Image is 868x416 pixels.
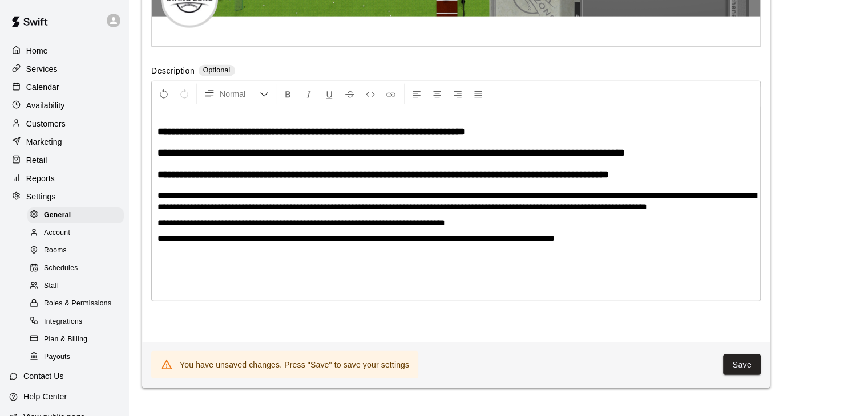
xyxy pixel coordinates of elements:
[220,88,260,100] span: Normal
[44,334,87,345] span: Plan & Billing
[26,81,59,93] p: Calendar
[44,245,67,256] span: Rooms
[320,84,339,104] button: Format Underline
[27,314,124,330] div: Integrations
[154,84,173,104] button: Undo
[151,65,195,78] label: Description
[26,63,58,75] p: Services
[448,84,467,104] button: Right Align
[44,298,111,309] span: Roles & Permissions
[9,115,119,132] a: Customers
[44,280,59,292] span: Staff
[407,84,426,104] button: Left Align
[340,84,360,104] button: Format Strikethrough
[9,188,119,205] a: Settings
[278,84,298,104] button: Format Bold
[9,79,119,96] a: Calendar
[199,84,273,104] button: Formatting Options
[723,354,761,376] button: Save
[27,278,124,294] div: Staff
[203,66,231,74] span: Optional
[27,242,128,260] a: Rooms
[27,260,124,276] div: Schedules
[27,243,124,259] div: Rooms
[27,331,128,348] a: Plan & Billing
[381,84,401,104] button: Insert Link
[44,352,70,363] span: Payouts
[299,84,318,104] button: Format Italics
[469,84,488,104] button: Justify Align
[26,118,66,129] p: Customers
[27,206,128,224] a: General
[9,60,119,78] a: Services
[27,225,124,241] div: Account
[26,191,56,202] p: Settings
[27,278,128,295] a: Staff
[27,348,128,366] a: Payouts
[27,260,128,278] a: Schedules
[180,354,409,375] div: You have unsaved changes. Press "Save" to save your settings
[44,263,78,274] span: Schedules
[427,84,447,104] button: Center Align
[23,370,64,382] p: Contact Us
[44,210,71,221] span: General
[26,136,62,148] p: Marketing
[27,296,124,312] div: Roles & Permissions
[361,84,380,104] button: Insert Code
[26,100,65,111] p: Availability
[9,133,119,150] a: Marketing
[27,224,128,242] a: Account
[26,154,47,166] p: Retail
[44,227,70,239] span: Account
[27,332,124,348] div: Plan & Billing
[9,42,119,59] a: Home
[26,45,48,56] p: Home
[27,207,124,223] div: General
[44,316,83,328] span: Integrations
[27,313,128,331] a: Integrations
[9,170,119,187] a: Reports
[27,295,128,313] a: Roles & Permissions
[23,391,67,402] p: Help Center
[9,152,119,169] a: Retail
[9,97,119,114] a: Availability
[175,84,194,104] button: Redo
[26,173,55,184] p: Reports
[27,349,124,365] div: Payouts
